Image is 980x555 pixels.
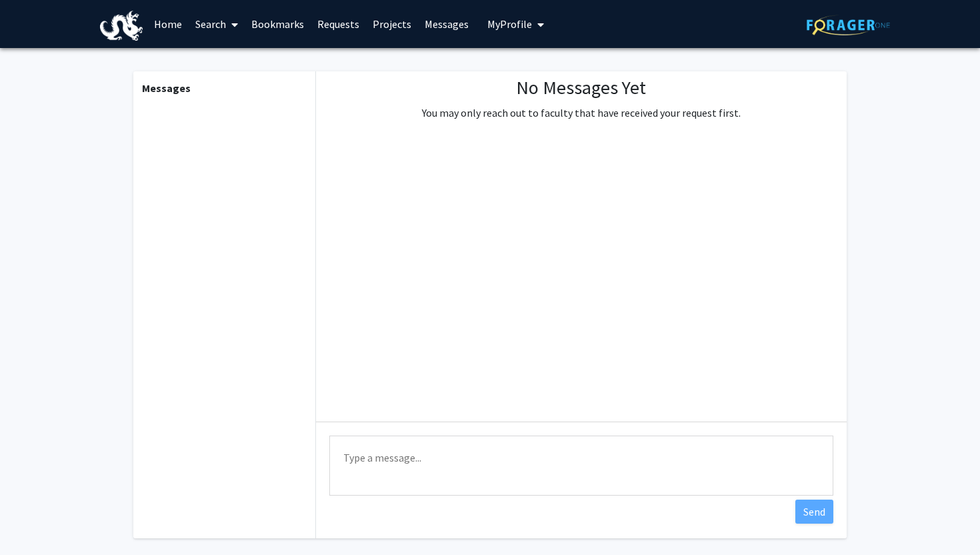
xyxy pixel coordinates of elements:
[795,500,833,524] button: Send
[142,81,191,95] b: Messages
[807,15,890,35] img: ForagerOne Logo
[189,1,245,47] a: Search
[329,436,833,496] textarea: Message
[311,1,366,47] a: Requests
[487,17,532,31] span: My Profile
[147,1,189,47] a: Home
[422,105,741,121] p: You may only reach out to faculty that have received your request first.
[100,11,143,41] img: Drexel University Logo
[366,1,418,47] a: Projects
[422,77,741,99] h1: No Messages Yet
[245,1,311,47] a: Bookmarks
[10,495,57,545] iframe: Chat
[418,1,475,47] a: Messages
